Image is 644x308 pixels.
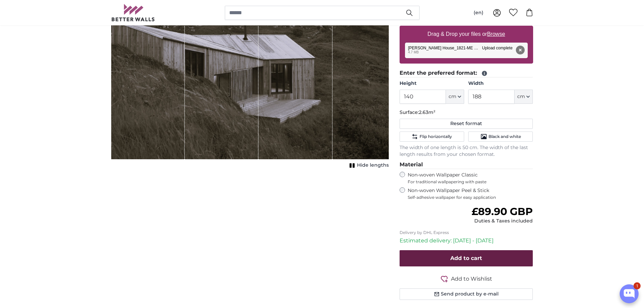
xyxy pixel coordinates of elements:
[620,284,639,303] button: Open chatbox
[408,195,533,200] span: Self-adhesive wallpaper for easy application
[420,134,452,139] span: Flip horizontally
[634,282,641,289] div: 1
[400,132,464,142] button: Flip horizontally
[408,179,533,185] span: For traditional wallpapering with paste
[450,255,482,261] span: Add to cart
[400,109,533,116] p: Surface:
[400,161,533,169] legend: Material
[446,90,464,104] button: cm
[449,93,456,100] span: cm
[408,187,533,200] label: Non-woven Wallpaper Peel & Stick
[400,275,533,283] button: Add to Wishlist
[468,132,533,142] button: Black and white
[400,250,533,266] button: Add to cart
[472,218,533,224] div: Duties & Taxes included
[487,31,505,37] u: Browse
[111,4,155,21] img: Betterwalls
[400,80,464,87] label: Height
[451,275,492,283] span: Add to Wishlist
[408,172,533,185] label: Non-woven Wallpaper Classic
[425,27,507,41] label: Drag & Drop your files or
[400,288,533,300] button: Send product by e-mail
[400,119,533,129] button: Reset format
[468,7,489,19] button: (en)
[419,109,435,115] span: 2.63m²
[517,93,525,100] span: cm
[400,144,533,158] p: The width of one length is 50 cm. The width of the last length results from your chosen format.
[468,80,533,87] label: Width
[515,90,533,104] button: cm
[472,205,533,218] span: £89.90 GBP
[400,69,533,77] legend: Enter the preferred format:
[357,162,389,169] span: Hide lengths
[488,134,521,139] span: Black and white
[400,230,533,235] p: Delivery by DHL Express
[348,161,389,170] button: Hide lengths
[400,237,533,245] p: Estimated delivery: [DATE] - [DATE]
